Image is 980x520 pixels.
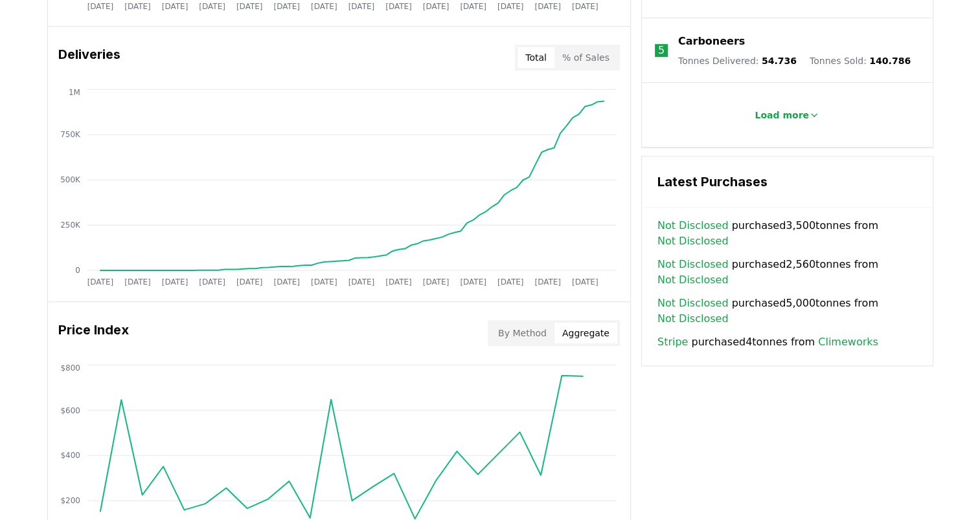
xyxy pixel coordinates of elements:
tspan: [DATE] [572,2,598,11]
tspan: [DATE] [422,2,449,11]
span: 140.786 [869,56,911,66]
tspan: [DATE] [273,277,300,287]
a: Carboneers [678,34,745,49]
tspan: [DATE] [161,277,188,287]
button: % of Sales [554,47,617,68]
h3: Latest Purchases [657,172,917,191]
p: 5 [658,43,665,58]
tspan: [DATE] [385,2,412,11]
a: Not Disclosed [657,272,729,288]
span: purchased 5,000 tonnes from [657,296,917,327]
a: Not Disclosed [657,218,729,233]
tspan: $200 [60,496,80,505]
a: Not Disclosed [657,296,729,311]
tspan: [DATE] [534,277,561,287]
button: Aggregate [554,323,617,343]
tspan: $400 [60,451,80,460]
tspan: 750K [60,130,81,139]
p: Load more [755,109,809,122]
h3: Price Index [58,320,129,346]
tspan: [DATE] [161,2,188,11]
tspan: [DATE] [385,277,412,287]
tspan: $800 [60,363,80,372]
tspan: [DATE] [422,277,449,287]
a: Stripe [657,334,688,350]
tspan: [DATE] [273,2,300,11]
tspan: 500K [60,175,81,184]
tspan: [DATE] [87,277,113,287]
tspan: [DATE] [236,2,263,11]
tspan: [DATE] [348,277,374,287]
span: purchased 3,500 tonnes from [657,218,917,249]
tspan: [DATE] [236,277,263,287]
tspan: 0 [75,266,80,275]
p: Tonnes Delivered : [678,54,797,67]
tspan: [DATE] [534,2,561,11]
tspan: [DATE] [497,2,524,11]
tspan: $600 [60,406,80,415]
button: Load more [744,102,830,128]
a: Not Disclosed [657,257,729,272]
tspan: [DATE] [124,2,151,11]
a: Not Disclosed [657,233,729,249]
p: Tonnes Sold : [810,54,911,67]
tspan: [DATE] [87,2,113,11]
span: 54.736 [762,56,797,66]
tspan: [DATE] [311,277,337,287]
tspan: [DATE] [460,277,486,287]
tspan: [DATE] [572,277,598,287]
a: Climeworks [818,334,878,350]
tspan: 250K [60,221,81,230]
tspan: [DATE] [497,277,524,287]
a: Not Disclosed [657,311,729,327]
tspan: [DATE] [124,277,151,287]
button: By Method [490,323,554,343]
tspan: [DATE] [199,277,225,287]
tspan: [DATE] [311,2,337,11]
span: purchased 4 tonnes from [657,334,878,350]
tspan: [DATE] [199,2,225,11]
span: purchased 2,560 tonnes from [657,257,917,288]
tspan: 1M [68,87,80,96]
button: Total [518,47,554,68]
tspan: [DATE] [348,2,374,11]
h3: Deliveries [58,45,120,70]
tspan: [DATE] [460,2,486,11]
